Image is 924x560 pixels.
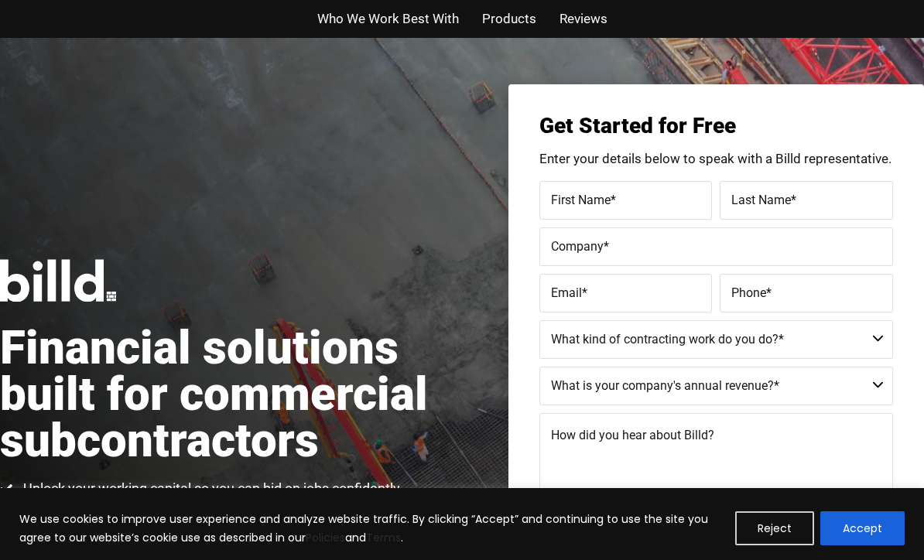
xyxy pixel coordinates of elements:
[731,285,766,299] span: Phone
[551,192,611,207] span: First Name
[731,192,791,207] span: Last Name
[735,511,814,545] button: Reject
[551,238,604,253] span: Company
[539,152,893,166] p: Enter your details below to speak with a Billd representative.
[551,285,582,299] span: Email
[317,8,459,30] a: Who We Work Best With
[19,510,724,547] p: We use cookies to improve user experience and analyze website traffic. By clicking “Accept” and c...
[551,428,714,442] span: How did you hear about Billd?
[19,480,400,498] span: Unlock your working capital so you can bid on jobs confidently
[366,530,401,545] a: Terms
[539,115,893,137] h3: Get Started for Free
[560,8,607,30] a: Reviews
[306,530,345,545] a: Policies
[482,8,536,30] a: Products
[820,511,905,545] button: Accept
